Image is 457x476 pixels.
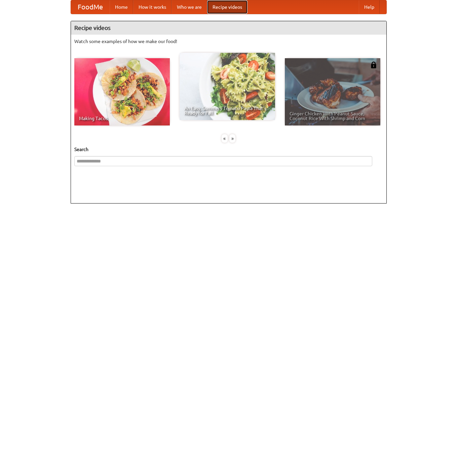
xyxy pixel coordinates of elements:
a: FoodMe [71,0,110,14]
h4: Recipe videos [71,21,386,35]
a: Making Tacos [74,58,170,125]
a: How it works [133,0,172,14]
a: An Easy, Summery Tomato Pasta That's Ready for Fall [180,53,275,120]
h5: Search [74,146,383,153]
div: » [229,134,235,143]
a: Recipe videos [207,0,247,14]
a: Who we are [172,0,207,14]
img: 483408.png [370,62,377,68]
span: An Easy, Summery Tomato Pasta That's Ready for Fall [184,106,270,115]
a: Home [110,0,133,14]
p: Watch some examples of how we make our food! [74,38,383,45]
div: « [222,134,228,143]
span: Making Tacos [79,116,165,121]
a: Help [359,0,380,14]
